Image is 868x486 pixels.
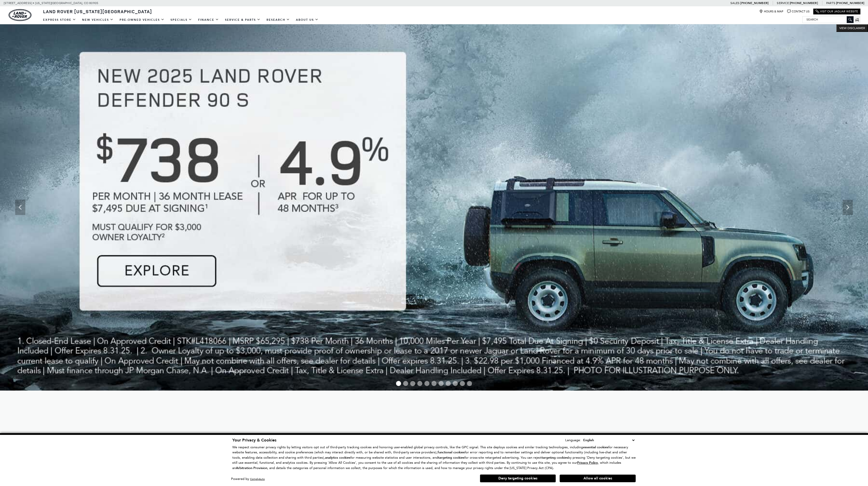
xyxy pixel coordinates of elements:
[410,381,415,386] span: Go to slide 3
[816,10,858,13] a: Visit Our Jaguar Website
[565,438,581,442] div: Language:
[403,381,408,386] span: Go to slide 2
[40,15,79,24] a: EXPRESS STORE
[431,381,437,386] span: Go to slide 6
[583,445,608,450] strong: essential cookies
[577,461,598,464] a: Privacy Policy
[263,15,293,24] a: Research
[453,381,458,386] span: Go to slide 9
[232,445,636,471] p: We respect consumer privacy rights by letting visitors opt out of third-party tracking cookies an...
[836,24,868,32] button: VIEW DISCLAIMER
[231,477,265,481] div: Powered by
[9,9,31,21] a: land-rover
[730,1,740,5] span: Sales
[396,381,401,386] span: Go to slide 1
[790,1,818,5] a: [PHONE_NUMBER]
[439,381,444,386] span: Go to slide 7
[417,381,422,386] span: Go to slide 4
[542,455,568,460] strong: targeting cookies
[424,381,429,386] span: Go to slide 5
[438,450,465,455] strong: functional cookies
[843,200,853,215] div: Next
[117,15,167,24] a: Pre-Owned Vehicles
[43,8,152,14] span: Land Rover [US_STATE][GEOGRAPHIC_DATA]
[759,10,783,13] a: Hours & Map
[9,9,31,21] img: Land Rover
[787,10,809,13] a: Contact Us
[826,1,835,5] span: Parts
[480,474,556,482] button: Deny targeting cookies
[839,26,865,30] span: VIEW DISCLAIMER
[325,455,350,460] strong: analytics cookies
[40,8,155,14] a: Land Rover [US_STATE][GEOGRAPHIC_DATA]
[836,1,864,5] a: [PHONE_NUMBER]
[4,1,98,5] a: [STREET_ADDRESS] • [US_STATE][GEOGRAPHIC_DATA], CO 80905
[582,437,636,443] select: Language Select
[232,437,276,443] span: Your Privacy & Cookies
[250,477,265,481] a: ComplyAuto
[195,15,222,24] a: Finance
[293,15,322,24] a: About Us
[438,455,464,460] strong: targeting cookies
[803,16,853,23] input: Search
[236,466,267,470] strong: Arbitration Provision
[446,381,451,386] span: Go to slide 8
[222,15,263,24] a: Service & Parts
[467,381,472,386] span: Go to slide 11
[740,1,768,5] a: [PHONE_NUMBER]
[40,15,322,24] nav: Main Navigation
[577,460,598,465] u: Privacy Policy
[167,15,195,24] a: Specials
[560,475,636,482] button: Allow all cookies
[777,1,789,5] span: Service
[460,381,465,386] span: Go to slide 10
[15,200,25,215] div: Previous
[79,15,117,24] a: New Vehicles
